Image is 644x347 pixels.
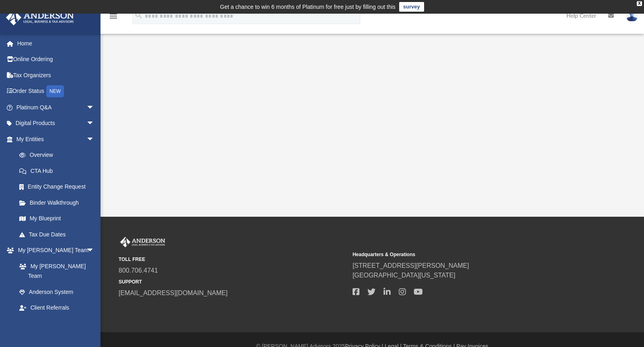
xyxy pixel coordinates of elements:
a: Tax Organizers [6,67,107,83]
a: Online Ordering [6,51,107,68]
img: User Pic [626,10,638,22]
span: arrow_drop_down [86,115,103,132]
a: Tax Due Dates [11,226,107,242]
small: TOLL FREE [119,256,347,263]
span: arrow_drop_down [86,242,103,259]
small: SUPPORT [119,278,347,285]
img: Anderson Advisors Platinum Portal [4,10,76,25]
div: close [637,1,642,6]
a: Digital Productsarrow_drop_down [6,115,107,131]
a: Platinum Q&Aarrow_drop_down [6,99,107,115]
img: Anderson Advisors Platinum Portal [119,237,167,247]
i: menu [109,11,118,21]
a: Client Referrals [11,300,103,316]
a: [EMAIL_ADDRESS][DOMAIN_NAME] [119,290,228,296]
span: arrow_drop_down [86,99,103,116]
a: survey [399,2,424,12]
a: Entity Change Request [11,179,107,195]
a: [STREET_ADDRESS][PERSON_NAME] [353,262,469,269]
small: Headquarters & Operations [353,251,581,258]
a: Binder Walkthrough [11,195,107,211]
a: [GEOGRAPHIC_DATA][US_STATE] [353,272,455,279]
a: My [PERSON_NAME] Team [11,258,98,284]
a: My Blueprint [11,211,103,227]
div: NEW [46,85,64,97]
div: Get a chance to win 6 months of Platinum for free just by filling out this [220,2,396,12]
i: search [134,11,143,20]
a: Overview [11,147,107,163]
a: 800.706.4741 [119,267,158,274]
a: Order StatusNEW [6,83,107,100]
span: arrow_drop_down [86,131,103,148]
a: My [PERSON_NAME] Teamarrow_drop_down [6,242,103,259]
a: Anderson System [11,284,103,300]
span: arrow_drop_down [86,316,103,332]
a: My Documentsarrow_drop_down [6,316,103,332]
a: Home [6,35,107,51]
a: menu [109,15,118,21]
a: My Entitiesarrow_drop_down [6,131,107,147]
a: CTA Hub [11,163,107,179]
